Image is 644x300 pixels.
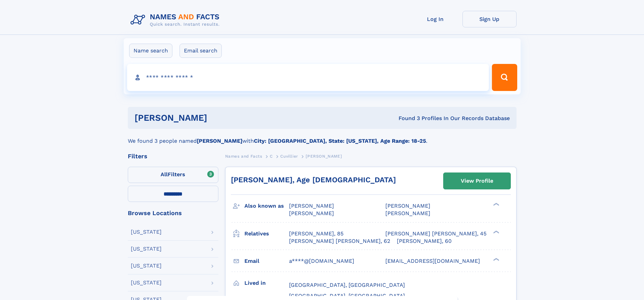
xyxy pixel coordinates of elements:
[444,173,510,189] a: View Profile
[289,282,405,288] span: [GEOGRAPHIC_DATA], [GEOGRAPHIC_DATA]
[385,230,486,237] a: [PERSON_NAME] [PERSON_NAME], 45
[289,237,390,245] a: [PERSON_NAME] [PERSON_NAME], 62
[161,171,168,178] span: All
[129,44,172,58] label: Name search
[492,64,517,91] button: Search Button
[397,237,452,245] a: [PERSON_NAME], 60
[135,114,303,122] h1: [PERSON_NAME]
[492,202,500,207] div: ❯
[306,154,342,159] span: [PERSON_NAME]
[289,230,343,237] a: [PERSON_NAME], 85
[197,138,242,144] b: [PERSON_NAME]
[289,210,334,216] span: [PERSON_NAME]
[270,154,273,159] span: C
[244,228,289,239] h3: Relatives
[128,210,218,216] div: Browse Locations
[127,64,489,91] input: search input
[231,176,396,184] a: [PERSON_NAME], Age [DEMOGRAPHIC_DATA]
[128,11,225,29] img: Logo Names and Facts
[131,246,162,252] div: [US_STATE]
[254,138,426,144] b: City: [GEOGRAPHIC_DATA], State: [US_STATE], Age Range: 18-25
[385,258,480,264] span: [EMAIL_ADDRESS][DOMAIN_NAME]
[280,152,298,160] a: Cuvillier
[408,11,462,27] a: Log In
[280,154,298,159] span: Cuvillier
[492,230,500,234] div: ❯
[289,293,405,299] span: [GEOGRAPHIC_DATA], [GEOGRAPHIC_DATA]
[128,129,517,145] div: We found 3 people named with .
[128,153,218,159] div: Filters
[492,257,500,261] div: ❯
[128,167,218,183] label: Filters
[289,203,334,209] span: [PERSON_NAME]
[385,203,430,209] span: [PERSON_NAME]
[462,11,517,27] a: Sign Up
[225,152,262,160] a: Names and Facts
[131,263,162,269] div: [US_STATE]
[385,210,430,216] span: [PERSON_NAME]
[461,173,493,189] div: View Profile
[244,277,289,289] h3: Lived in
[180,44,222,58] label: Email search
[131,229,162,235] div: [US_STATE]
[303,115,510,122] div: Found 3 Profiles In Our Records Database
[131,280,162,285] div: [US_STATE]
[270,152,273,160] a: C
[244,200,289,212] h3: Also known as
[244,255,289,267] h3: Email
